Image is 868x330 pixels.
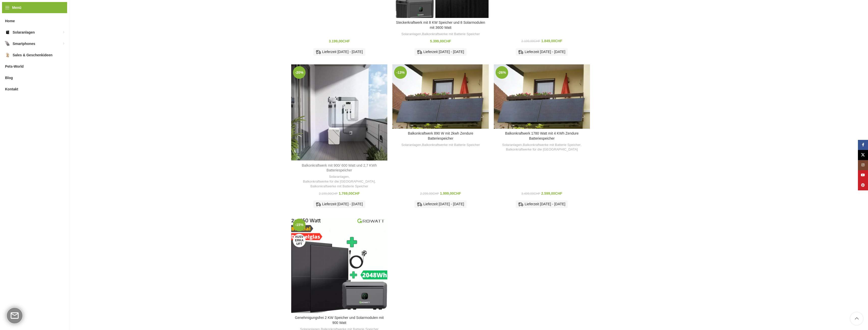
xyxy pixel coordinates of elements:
[5,53,10,58] img: Sales & Geschenkideen
[295,316,384,325] a: Genehmigungsfrei 2 KW Speicher und Solarmodulen mit 900 Watt
[422,32,480,37] a: Balkonkraftwerke mit Batterie Speicher
[12,5,21,10] span: Menü
[310,184,368,189] a: Balkonkraftwerke mit Batterie Speicher
[303,179,375,184] a: Balkonkraftwerke für die [GEOGRAPHIC_DATA]
[422,143,480,147] a: Balkonkraftwerke mit Batterie Speicher
[496,143,587,152] div: , ,
[506,147,578,152] a: Balkonkraftwerke für die [GEOGRAPHIC_DATA]
[5,41,10,46] img: Smartphones
[521,39,540,43] bdi: 2.199,00
[858,180,868,190] a: Pinterest Social Link
[394,66,407,79] span: -13%
[415,48,467,56] div: Lieferzeit [DATE] - [DATE]
[291,64,387,161] a: Balkonkraftwerk mit 900/ 600 Watt und 2,7 KWh Batteriespeicher
[331,192,338,195] span: CHF
[505,131,579,140] a: Balkonkraftwerk 1780 Watt mit 4 KWh Zendure Batteriespeicher
[319,192,338,195] bdi: 2.199,00
[5,62,24,71] span: Pets-World
[313,200,365,208] div: Lieferzeit [DATE] - [DATE]
[352,191,360,195] span: CHF
[294,174,385,189] div: , ,
[420,192,439,195] bdi: 2.299,00
[516,200,568,208] div: Lieferzeit [DATE] - [DATE]
[401,143,421,147] a: Solaranlagen
[339,191,360,195] bdi: 1.769,00
[293,219,306,231] span: -15%
[5,85,18,94] span: Kontakt
[343,39,350,43] span: CHF
[521,192,540,195] bdi: 3.499,00
[293,234,306,247] span: Ausverkauft
[302,163,377,172] a: Balkonkraftwerk mit 900/ 600 Watt und 2,7 KWh Batteriespeicher
[555,39,562,43] span: CHF
[541,191,562,195] bdi: 2.599,00
[293,66,306,79] span: -20%
[395,32,486,37] div: ,
[444,39,451,43] span: CHF
[392,64,489,129] a: Balkonkraftwerk 890 W mit 2kwh Zendure Batteriespeicher
[858,160,868,170] a: Instagram Social Link
[850,312,863,325] a: Scroll to top button
[494,64,590,129] a: Balkonkraftwerk 1780 Watt mit 4 KWh Zendure Batteriespeicher
[396,20,485,30] a: Steckerkraftwerk mit 8 KW Speicher und 8 Solarmodulen mit 3600 Watt
[395,143,486,147] div: ,
[291,217,387,313] a: Genehmigungsfrei 2 KW Speicher und Solarmodulen mit 900 Watt
[454,191,461,195] span: CHF
[329,39,350,43] bdi: 3.199,00
[313,48,365,56] div: Lieferzeit [DATE] - [DATE]
[13,28,35,37] span: Solaranlagen
[858,170,868,180] a: YouTube Social Link
[13,39,35,48] span: Smartphones
[534,192,540,195] span: CHF
[534,39,540,43] span: CHF
[401,32,421,37] a: Solaranlagen
[523,143,581,147] a: Balkonkraftwerke mit Batterie Speicher
[5,16,15,26] span: Home
[329,174,349,179] a: Solaranlagen
[430,39,451,43] bdi: 5.399,00
[408,131,473,140] a: Balkonkraftwerk 890 W mit 2kwh Zendure Batteriespeicher
[415,200,467,208] div: Lieferzeit [DATE] - [DATE]
[5,30,10,35] img: Solaranlagen
[5,73,13,82] span: Blog
[858,140,868,150] a: Facebook Social Link
[516,48,568,56] div: Lieferzeit [DATE] - [DATE]
[502,143,522,147] a: Solaranlagen
[858,150,868,160] a: X Social Link
[432,192,439,195] span: CHF
[496,66,508,79] span: -26%
[555,191,562,195] span: CHF
[440,191,461,195] bdi: 1.999,00
[13,50,52,60] span: Sales & Geschenkideen
[541,39,562,43] bdi: 1.849,00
